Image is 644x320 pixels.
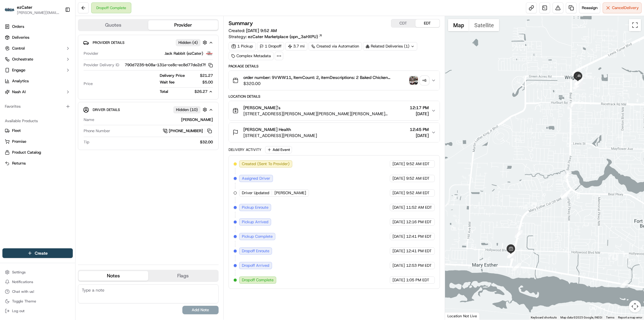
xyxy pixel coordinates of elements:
span: Created: [229,28,277,34]
span: [DATE] [392,161,405,167]
a: Report a map error [618,316,642,319]
div: Complex Metadata [229,52,274,60]
span: ezCater [17,4,32,10]
a: Terms (opens in new tab) [606,316,614,319]
span: Delivery Price [160,73,192,78]
span: Created (Sent To Provider) [242,161,290,167]
img: ezCater [5,8,14,12]
button: Hidden (10) [173,106,209,113]
button: Reassign [579,2,600,13]
a: Created via Automation [309,42,362,51]
div: Package Details [229,64,440,69]
button: ezCaterezCater[PERSON_NAME][EMAIL_ADDRESS][DOMAIN_NAME] [2,2,62,17]
span: [PERSON_NAME] [274,190,306,196]
button: [PERSON_NAME] Health[STREET_ADDRESS][PERSON_NAME]12:45 PM[DATE] [229,123,440,142]
span: Reassign [582,5,598,11]
span: 9:52 AM EDT [406,176,430,181]
span: Fleet [12,128,21,133]
span: [DATE] [392,176,405,181]
div: 1 Dropoff [257,42,284,51]
button: Log out [2,307,73,315]
div: 1 Pickup [229,42,256,51]
span: 12:41 PM EDT [406,234,432,239]
button: Orchestrate [2,54,73,64]
span: $21.27 [193,73,213,78]
span: Pickup Arrived [242,219,268,225]
span: Create [35,250,48,256]
button: Notifications [2,278,73,286]
span: 12:45 PM [410,126,429,132]
button: photo_proof_of_pickup image+6 [409,76,429,85]
img: photo_proof_of_pickup image [409,76,418,85]
button: CDT [391,19,415,27]
span: Toggle Theme [12,299,36,304]
div: Favorites [2,102,73,111]
span: $26.27 [194,89,207,94]
span: Returns [12,161,26,166]
span: [PERSON_NAME]'s [243,105,280,111]
span: Name [84,117,94,122]
span: 12:53 PM EDT [406,263,432,268]
span: Price [84,81,93,87]
span: Provider [84,51,98,56]
a: Analytics [2,76,73,86]
a: Fleet [5,128,70,133]
span: Provider Details [93,40,124,45]
div: Related Deliveries (1) [363,42,417,51]
div: 23 [573,82,581,90]
span: Driver Details [93,107,120,112]
span: $5.00 [193,80,213,85]
span: 12:41 PM EDT [406,248,432,254]
button: Returns [2,158,73,168]
span: Hidden ( 10 ) [176,107,198,113]
button: Product Catalog [2,148,73,157]
button: Promise [2,137,73,146]
a: Deliveries [2,33,73,42]
span: 12:17 PM [410,105,429,111]
span: Dropoff Complete [242,277,274,283]
span: Total [160,89,186,94]
div: Location Details [229,94,440,99]
button: Fleet [2,126,73,136]
span: $320.00 [243,80,407,87]
div: Available Products [2,116,73,126]
span: order number: 9VWW11, ItemCount: 2, itemDescriptions: 2 Baked Chicken Parmigiano & Fettuccine [PE... [243,74,407,80]
span: Engage [12,67,25,73]
span: Phone Number [84,128,110,134]
span: 12:16 PM EDT [406,219,432,225]
span: 11:52 AM EDT [406,205,432,210]
div: Location Not Live [445,312,480,320]
span: Log out [12,309,24,313]
button: Total$26.27 [160,89,213,94]
button: Nash AI [2,87,73,97]
span: [DATE] [392,205,405,210]
button: [PERSON_NAME]'s[STREET_ADDRESS][PERSON_NAME][PERSON_NAME][PERSON_NAME][PERSON_NAME]12:17 PM[DATE] [229,101,440,120]
span: [DATE] [392,263,405,268]
button: Chat with us! [2,287,73,296]
span: Wait fee [160,80,192,85]
button: Toggle Theme [2,297,73,305]
span: Hidden ( 4 ) [178,40,198,45]
a: Orders [2,22,73,31]
div: [PERSON_NAME] [97,117,213,122]
img: Google [447,312,466,320]
span: Promise [12,139,26,144]
button: EDT [415,19,440,27]
button: Show satellite imagery [469,19,499,31]
button: Show street map [448,19,469,31]
span: [DATE] [410,132,429,139]
span: [DATE] [392,219,405,225]
span: Analytics [12,78,29,84]
img: jack_rabbit_logo.png [206,50,213,57]
span: Nash AI [12,89,26,95]
div: $32.00 [92,139,213,145]
button: Driver DetailsHidden (10) [83,105,213,115]
a: Returns [5,161,70,166]
button: [PERSON_NAME][EMAIL_ADDRESS][DOMAIN_NAME] [17,10,60,15]
span: [PERSON_NAME] Health [243,126,291,132]
span: Jack Rabbit (ezCater) [165,51,203,56]
button: Settings [2,268,73,276]
span: Driver Updated [242,190,269,196]
span: Orders [12,24,24,29]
